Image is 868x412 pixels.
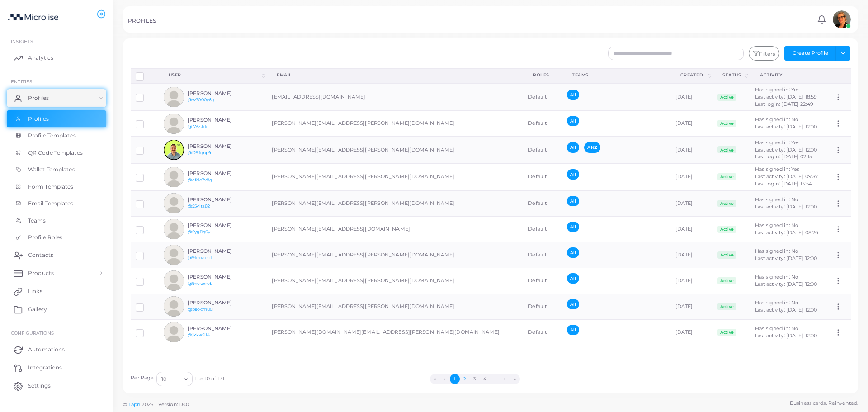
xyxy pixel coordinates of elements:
span: Last activity: [DATE] 12:00 [755,204,817,210]
td: [DATE] [670,111,712,137]
a: @5yg11q6y [188,229,210,234]
a: @jkke5ii4 [188,332,210,337]
a: @l291qnp9 [188,150,211,155]
span: Last activity: [DATE] 08:26 [755,229,818,236]
span: Configurations [11,330,54,336]
span: All [567,196,579,206]
span: Last activity: [DATE] 12:00 [755,281,817,287]
span: Has signed in: No [755,325,798,331]
h5: PROFILES [128,18,156,24]
span: Last activity: [DATE] 09:37 [755,173,818,180]
a: Teams [7,212,106,229]
span: All [567,222,579,232]
span: Last login: [DATE] 22:49 [755,101,813,107]
span: Active [717,146,736,153]
span: All [567,116,579,126]
span: 10 [161,374,166,384]
a: Gallery [7,300,106,318]
span: QR Code Templates [28,149,83,157]
td: [PERSON_NAME][EMAIL_ADDRESS][PERSON_NAME][DOMAIN_NAME] [267,137,523,164]
a: logo [8,9,58,25]
a: Settings [7,377,106,395]
a: Integrations [7,359,106,377]
a: @w3000y6q [188,97,214,102]
a: Email Templates [7,195,106,212]
td: [PERSON_NAME][EMAIL_ADDRESS][PERSON_NAME][DOMAIN_NAME] [267,294,523,319]
span: Automations [28,346,65,354]
span: Gallery [28,305,47,313]
button: Go to page 2 [460,374,470,384]
h6: [PERSON_NAME] [188,248,254,254]
h6: [PERSON_NAME] [188,300,254,306]
span: Active [717,173,736,180]
span: Last activity: [DATE] 12:00 [755,255,817,261]
img: avatar [164,114,184,134]
span: Last activity: [DATE] 12:00 [755,332,817,339]
a: @efdc7v8g [188,177,212,182]
span: All [567,299,579,309]
td: [PERSON_NAME][EMAIL_ADDRESS][PERSON_NAME][DOMAIN_NAME] [267,111,523,137]
td: Default [523,268,562,294]
a: Profile Templates [7,127,106,144]
td: Default [523,163,562,190]
a: Analytics [7,49,106,67]
span: INSIGHTS [11,38,33,44]
img: avatar [164,270,184,291]
button: Go to page 1 [450,374,460,384]
h6: [PERSON_NAME] [188,143,254,149]
span: All [567,247,579,258]
span: Profile Templates [28,132,76,140]
span: All [567,142,579,152]
h6: [PERSON_NAME] [188,326,254,331]
td: Default [523,319,562,345]
a: Wallet Templates [7,161,106,178]
span: Settings [28,382,51,390]
td: [DATE] [670,137,712,164]
h6: [PERSON_NAME] [188,117,254,123]
span: Last activity: [DATE] 12:00 [755,147,817,153]
td: [PERSON_NAME][EMAIL_ADDRESS][PERSON_NAME][DOMAIN_NAME] [267,190,523,216]
td: [DATE] [670,163,712,190]
h6: [PERSON_NAME] [188,274,254,280]
a: @bsocmu0i [188,307,214,312]
td: [DATE] [670,216,712,242]
td: Default [523,137,562,164]
div: activity [760,72,819,78]
a: Profile Roles [7,229,106,246]
span: Active [717,94,736,101]
div: User [169,72,261,78]
span: Has signed in: No [755,274,798,280]
a: @9veuxrob [188,281,212,286]
td: Default [523,294,562,319]
span: 2025 [142,401,153,408]
span: Links [28,287,42,295]
img: avatar [164,245,184,265]
span: Active [717,277,736,284]
img: avatar [164,296,184,317]
ul: Pagination [224,374,725,384]
span: All [567,90,579,100]
span: Has signed in: No [755,248,798,254]
span: 1 to 10 of 131 [195,375,224,383]
span: Last login: [DATE] 02:15 [755,153,812,160]
span: Last activity: [DATE] 18:59 [755,94,817,100]
span: Profiles [28,94,49,102]
button: Create Profile [784,46,836,61]
img: avatar [164,140,184,160]
span: Business cards. Reinvented. [790,399,858,407]
span: Version: 1.8.0 [158,401,189,407]
img: avatar [164,167,184,187]
span: Profile Roles [28,233,62,242]
img: avatar [164,322,184,342]
a: Tapni [128,401,142,407]
div: Status [722,72,744,78]
img: avatar [164,193,184,213]
input: Search for option [167,374,180,384]
span: Last login: [DATE] 13:54 [755,180,812,187]
span: Has signed in: No [755,299,798,306]
span: All [567,169,579,180]
span: Last activity: [DATE] 12:00 [755,123,817,130]
span: Analytics [28,54,53,62]
span: Active [717,303,736,310]
span: Active [717,251,736,259]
